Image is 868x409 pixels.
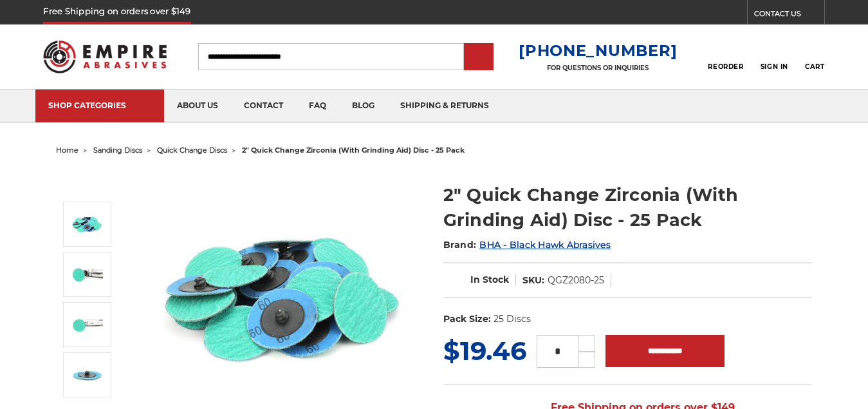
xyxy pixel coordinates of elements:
img: Empire Abrasives [43,32,167,81]
span: In Stock [470,274,509,285]
div: SHOP CATEGORIES [48,100,151,110]
a: contact [231,90,296,122]
a: blog [339,90,387,122]
span: Cart [805,62,824,71]
span: 2" quick change zirconia (with grinding aid) disc - 25 pack [242,146,465,155]
a: sanding discs [93,146,142,155]
span: Brand: [443,239,477,251]
dt: SKU: [522,274,544,287]
h1: 2" Quick Change Zirconia (With Grinding Aid) Disc - 25 Pack [443,182,812,233]
a: Reorder [708,43,743,70]
dt: Pack Size: [443,312,491,326]
p: FOR QUESTIONS OR INQUIRIES [519,64,677,72]
img: 2" Quick Change Zirconia (With Grinding Aid) Disc - 25 Pack [71,258,103,290]
a: shipping & returns [387,90,502,122]
img: 2 inch zirconia plus grinding aid quick change disc [71,208,103,240]
a: home [56,146,78,155]
span: $19.46 [443,335,526,366]
img: green sanding disc on Air Grinder Tools [71,309,103,341]
button: Previous [73,174,104,202]
a: CONTACT US [754,6,824,24]
dd: QGZ2080-25 [548,274,604,287]
a: [PHONE_NUMBER] [519,41,677,60]
a: BHA - Black Hawk Abrasives [479,239,611,251]
dd: 25 Discs [494,312,531,326]
span: Sign In [761,62,788,71]
a: quick change discs [157,146,227,155]
span: Reorder [708,62,743,71]
a: Cart [805,43,824,71]
input: Submit [466,44,492,70]
a: about us [164,90,231,122]
a: faq [296,90,339,122]
img: roloc type r attachment [71,359,103,391]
